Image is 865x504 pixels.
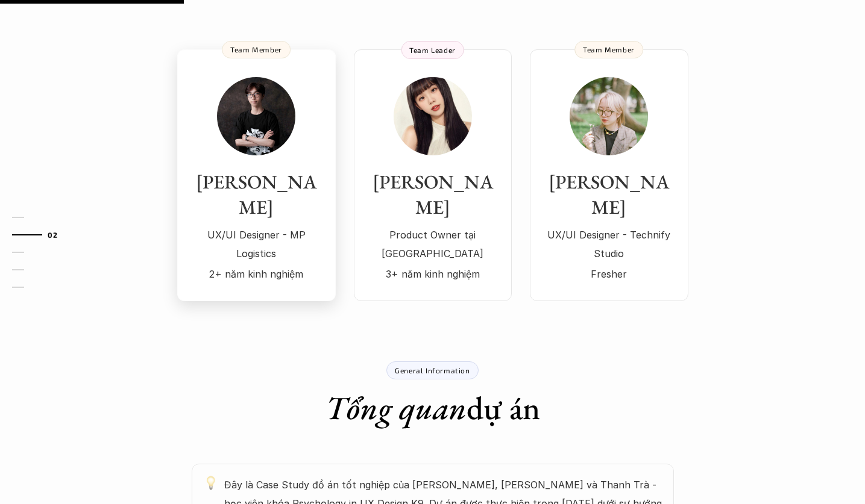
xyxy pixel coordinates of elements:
[542,170,676,220] h3: [PERSON_NAME]
[177,49,336,301] a: [PERSON_NAME]UX/UI Designer - MP Logistics2+ năm kinh nghiệmTeam Member
[366,226,500,263] p: Product Owner tại [GEOGRAPHIC_DATA]
[189,265,324,283] p: 2+ năm kinh nghiệm
[326,387,467,429] em: Tổng quan
[583,45,635,54] p: Team Member
[542,265,676,283] p: Fresher
[189,170,324,220] h3: [PERSON_NAME]
[48,230,57,238] strong: 02
[326,388,540,428] h1: dự án
[366,170,500,220] h3: [PERSON_NAME]
[12,228,69,242] a: 02
[354,49,512,301] a: [PERSON_NAME]Product Owner tại [GEOGRAPHIC_DATA]3+ năm kinh nghiệmTeam Leader
[189,226,324,263] p: UX/UI Designer - MP Logistics
[542,226,676,263] p: UX/UI Designer - Technify Studio
[395,366,470,375] p: General Information
[530,49,688,301] a: [PERSON_NAME]UX/UI Designer - Technify StudioFresherTeam Member
[366,265,500,283] p: 3+ năm kinh nghiệm
[230,45,282,54] p: Team Member
[409,46,456,54] p: Team Leader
